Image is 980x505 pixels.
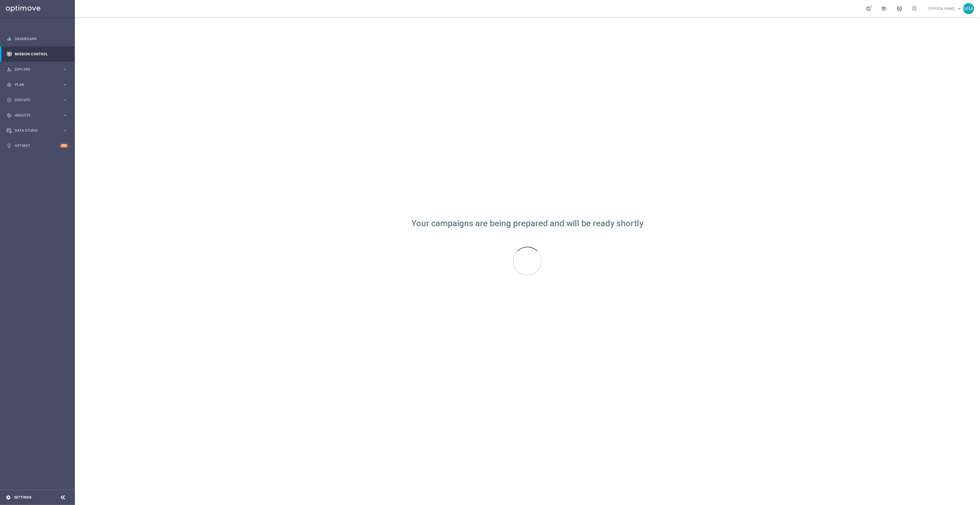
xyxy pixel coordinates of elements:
[62,67,68,72] i: keyboard_arrow_right
[62,112,68,118] i: keyboard_arrow_right
[62,97,68,103] i: keyboard_arrow_right
[15,98,62,102] span: Execute
[7,113,62,118] div: Analyze
[7,113,12,118] i: track_changes
[6,37,68,41] button: equalizer Dashboard
[6,67,68,72] button: person_search Explore keyboard_arrow_right
[6,52,68,56] button: Mission Control
[7,82,62,87] div: Plan
[15,129,62,132] span: Data Studio
[956,5,963,12] span: keyboard_arrow_down
[60,144,68,148] div: +10
[15,31,68,46] a: Dashboard
[6,495,11,500] i: settings
[6,113,68,118] button: track_changes Analyze keyboard_arrow_right
[14,496,31,499] a: Settings
[963,3,974,14] div: MM
[7,97,62,103] div: Execute
[15,46,68,62] a: Mission Control
[6,82,68,87] button: gps_fixed Plan keyboard_arrow_right
[62,128,68,133] i: keyboard_arrow_right
[411,221,644,226] div: Your campaigns are being prepared and will be ready shortly
[7,143,12,148] i: lightbulb
[6,98,68,102] button: play_circle_outline Execute keyboard_arrow_right
[7,97,12,103] i: play_circle_outline
[6,144,68,148] button: lightbulb Optibot +10
[6,128,68,133] button: Data Studio keyboard_arrow_right
[7,31,68,46] div: Dashboard
[7,46,68,62] div: Mission Control
[15,114,62,117] span: Analyze
[7,36,12,42] i: equalizer
[7,82,12,87] i: gps_fixed
[15,138,60,153] a: Optibot
[881,5,887,12] span: school
[928,4,963,13] a: [PERSON_NAME]keyboard_arrow_down
[15,68,62,71] span: Explore
[7,128,62,133] div: Data Studio
[7,67,62,72] div: Explore
[62,82,68,87] i: keyboard_arrow_right
[7,67,12,72] i: person_search
[7,138,68,153] div: Optibot
[15,83,62,86] span: Plan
